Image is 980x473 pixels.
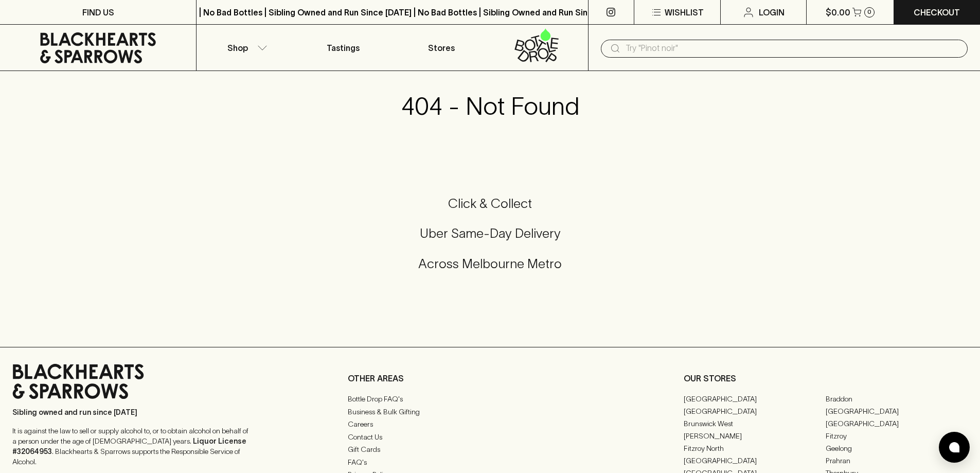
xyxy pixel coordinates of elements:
button: Shop [197,25,294,71]
p: Stores [428,42,455,54]
a: [PERSON_NAME] [684,430,826,442]
a: [GEOGRAPHIC_DATA] [826,417,968,430]
a: [GEOGRAPHIC_DATA] [684,454,826,467]
a: Contact Us [348,431,632,443]
p: Login [759,6,785,19]
a: Tastings [294,25,392,71]
a: [GEOGRAPHIC_DATA] [684,393,826,405]
a: Fitzroy [826,430,968,442]
a: Careers [348,418,632,431]
a: [GEOGRAPHIC_DATA] [684,405,826,417]
p: 0 [867,9,871,15]
p: Checkout [914,6,960,19]
a: Gift Cards [348,444,632,456]
div: Call to action block [12,154,968,326]
a: Prahran [826,454,968,467]
p: OUR STORES [684,372,968,384]
p: OTHER AREAS [348,372,632,384]
a: Business & Bulk Gifting [348,406,632,418]
p: Sibling owned and run since [DATE] [12,407,249,417]
p: FIND US [82,6,114,19]
a: [GEOGRAPHIC_DATA] [826,405,968,417]
h5: Uber Same-Day Delivery [12,225,968,242]
a: Fitzroy North [684,442,826,454]
h3: 404 - Not Found [401,92,579,120]
a: Braddon [826,393,968,405]
p: $0.00 [826,6,850,19]
a: Geelong [826,442,968,454]
p: It is against the law to sell or supply alcohol to, or to obtain alcohol on behalf of a person un... [12,426,249,467]
a: Bottle Drop FAQ's [348,393,632,406]
a: Stores [393,25,490,71]
a: FAQ's [348,456,632,468]
a: Brunswick West [684,417,826,430]
p: Tastings [327,42,360,54]
p: Shop [227,42,248,54]
h5: Across Melbourne Metro [12,255,968,272]
p: Wishlist [665,6,704,19]
h5: Click & Collect [12,195,968,212]
img: bubble-icon [949,442,959,452]
input: Try "Pinot noir" [626,40,959,57]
